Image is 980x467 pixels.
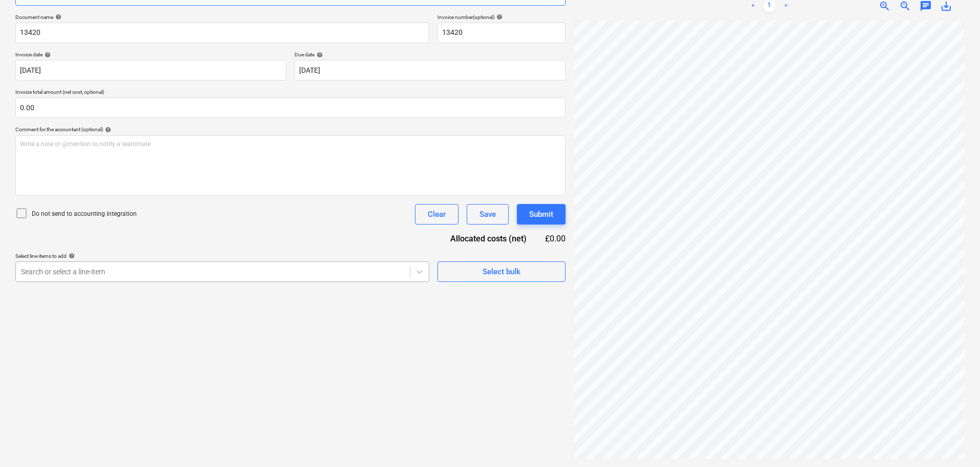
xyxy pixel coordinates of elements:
div: Save [479,208,496,221]
div: Submit [529,208,553,221]
div: Invoice date [15,51,286,58]
span: help [103,127,111,133]
input: Invoice date not specified [15,60,286,80]
div: Allocated costs (net) [432,233,543,245]
div: Select bulk [483,265,520,278]
div: £0.00 [543,233,566,245]
div: Document name [15,14,429,21]
button: Save [467,204,509,225]
p: Do not send to accounting integration [32,210,137,218]
div: Clear [428,208,446,221]
button: Select bulk [437,261,566,282]
input: Invoice total amount (net cost, optional) [15,97,566,118]
input: Due date not specified [295,60,566,80]
span: help [67,253,75,259]
input: Invoice number [437,23,566,43]
iframe: Chat Widget [929,418,980,467]
div: Select line-items to add [15,253,429,259]
span: help [494,14,503,20]
button: Clear [415,204,458,225]
button: Submit [517,204,566,225]
div: Invoice number (optional) [437,14,566,21]
p: Invoice total amount (net cost, optional) [15,89,566,97]
input: Document name [15,23,429,43]
span: help [53,14,61,20]
span: help [43,52,51,58]
span: help [315,52,323,58]
div: Due date [295,51,566,58]
div: Comment for the accountant (optional) [15,126,566,133]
